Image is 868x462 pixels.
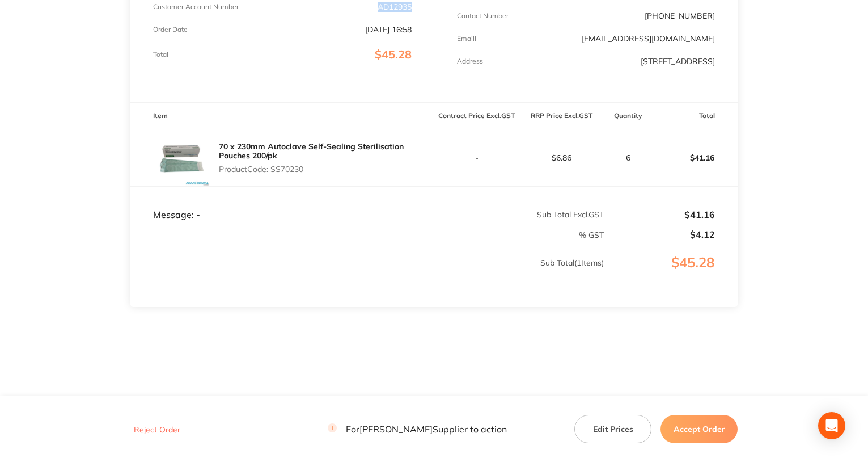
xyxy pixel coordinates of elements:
[153,26,188,33] p: Order Date
[131,258,604,290] p: Sub Total ( 1 Items)
[130,103,434,129] th: Item
[434,103,519,129] th: Contract Price Excl. GST
[130,187,434,221] td: Message: -
[153,51,168,58] p: Total
[365,25,412,34] p: [DATE] 16:58
[435,153,519,162] p: -
[130,425,184,435] button: Reject Order
[574,415,651,443] button: Edit Prices
[605,209,715,220] p: $41.16
[375,47,412,61] span: $45.28
[457,57,483,65] p: Address
[457,35,476,43] p: Emaill
[604,103,653,129] th: Quantity
[660,415,738,443] button: Accept Order
[457,12,509,20] p: Contact Number
[645,11,715,20] p: [PHONE_NUMBER]
[605,255,738,293] p: $45.28
[605,153,653,162] p: 6
[219,165,434,174] p: Product Code: SS70230
[519,103,604,129] th: RRP Price Excl. GST
[818,412,845,439] div: Open Intercom Messenger
[520,153,604,162] p: $6.86
[378,2,412,11] p: AD12935
[328,424,507,435] p: For [PERSON_NAME] Supplier to action
[641,57,715,66] p: [STREET_ADDRESS]
[153,129,210,186] img: aGV1NndmeA
[582,33,715,44] a: [EMAIL_ADDRESS][DOMAIN_NAME]
[219,141,404,161] a: 70 x 230mm Autoclave Self-Sealing Sterilisation Pouches 200/pk
[153,3,239,11] p: Customer Account Number
[435,210,604,219] p: Sub Total Excl. GST
[605,229,715,240] p: $4.12
[653,103,738,129] th: Total
[653,144,737,171] p: $41.16
[131,230,604,240] p: % GST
